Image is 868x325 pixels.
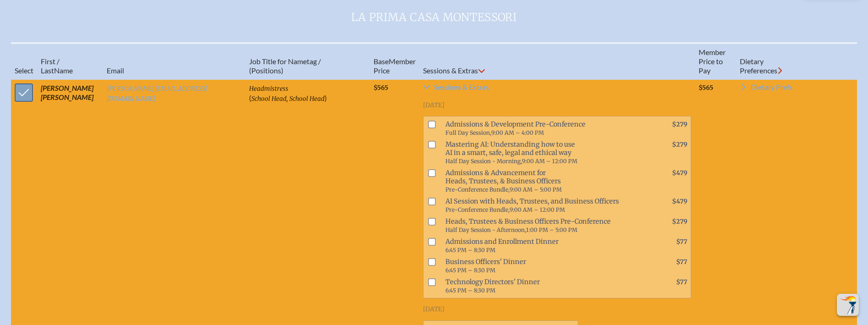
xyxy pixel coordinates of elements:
[445,129,491,136] span: Full Day Session,
[740,83,792,94] a: Dietary Prefs
[41,66,54,75] span: Last
[37,43,103,79] th: Name
[510,186,562,193] span: 9:00 AM – 5:00 PM
[510,206,565,213] span: 9:00 AM – 12:00 PM
[251,95,325,103] span: School Head, School Head
[423,305,445,313] span: [DATE]
[676,278,687,286] span: $77
[442,118,651,138] span: Admissions & Development Pre-Conference
[442,256,651,276] span: Business Officers' Dinner
[245,43,370,79] th: Job Title for Nametag / (Positions)
[434,83,489,91] span: Sessions & Extras
[751,83,792,91] span: Dietary Prefs
[445,158,522,165] span: Half Day Session - Morning,
[699,84,713,92] span: $565
[374,84,388,92] span: $565
[423,83,691,94] a: Sessions & Extras
[15,66,33,75] span: Select
[672,141,687,149] span: $279
[672,198,687,205] span: $479
[445,226,526,233] span: Half Day Session - Afternoon,
[442,236,651,256] span: Admissions and Enrollment Dinner
[672,121,687,128] span: $279
[740,57,777,75] span: ary Preferences
[445,247,495,253] span: 6:45 PM – 8:30 PM
[442,138,651,167] span: Mastering AI: Understanding how to use AI in a smart, safe, legal and ethical way
[442,195,651,215] span: AI Session with Heads, Trustees, and Business Officers
[409,57,416,66] span: er
[522,158,577,165] span: 9:00 AM – 12:00 PM
[370,43,419,79] th: Memb
[839,296,857,314] img: To the top
[837,294,859,316] button: Scroll Top
[445,287,495,294] span: 6:45 PM – 8:30 PM
[249,94,251,102] span: (
[107,85,208,103] a: [PERSON_NAME][EMAIL_ADDRESS][DOMAIN_NAME]
[445,186,510,193] span: Pre-Conference Bundle,
[445,206,510,213] span: Pre-Conference Bundle,
[695,43,737,79] th: Member Price to Pay
[41,57,60,66] span: First /
[491,129,544,136] span: 9:00 AM – 4:00 PM
[676,258,687,266] span: $77
[325,94,327,102] span: )
[442,167,651,195] span: Admissions & Advancement for Heads, Trustees, & Business Officers
[249,85,288,93] span: Headmistress
[419,43,694,79] th: Sessions & Extras
[423,101,445,109] span: [DATE]
[442,215,651,236] span: Heads, Trustees & Business Officers Pre-Conference
[672,169,687,177] span: $479
[374,66,390,75] span: Price
[676,238,687,246] span: $77
[672,218,687,226] span: $279
[526,226,577,233] span: 1:00 PM – 5:00 PM
[445,267,495,274] span: 6:45 PM – 8:30 PM
[374,57,389,66] span: Base
[288,7,580,26] span: La Prima Casa Montessori
[103,43,245,79] th: Email
[736,43,808,79] th: Diet
[442,276,651,296] span: Technology Directors' Dinner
